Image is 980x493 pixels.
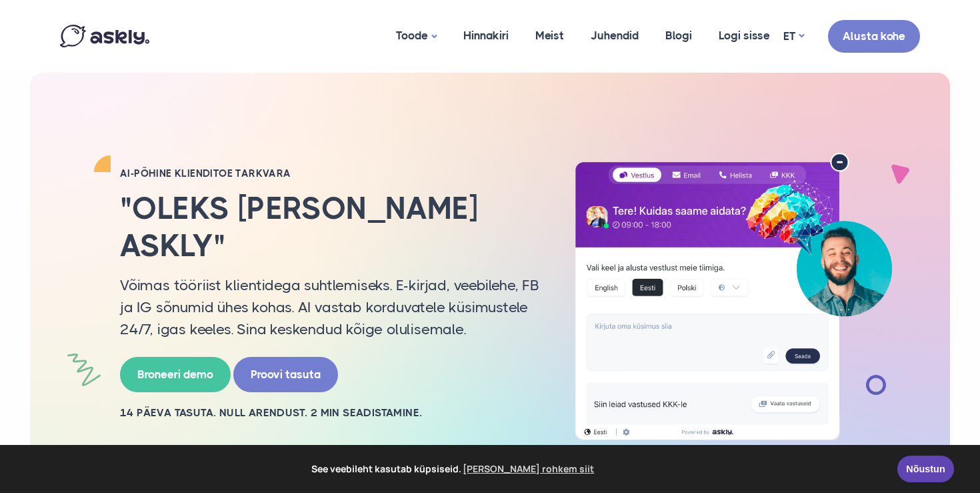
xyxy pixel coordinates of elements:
a: Toode [383,3,450,69]
span: See veebileht kasutab küpsiseid. [19,459,888,479]
img: AI multilingual chat [560,153,907,441]
a: Hinnakiri [450,3,522,68]
a: Blogi [652,3,705,68]
a: Proovi tasuta [233,357,338,392]
h2: "Oleks [PERSON_NAME] Askly" [120,190,540,264]
img: Askly [60,25,149,47]
p: Võimas tööriist klientidega suhtlemiseks. E-kirjad, veebilehe, FB ja IG sõnumid ühes kohas. AI va... [120,274,540,340]
a: Broneeri demo [120,357,231,392]
h2: AI-PÕHINE KLIENDITOE TARKVARA [120,167,540,180]
h2: 14 PÄEVA TASUTA. NULL ARENDUST. 2 MIN SEADISTAMINE. [120,406,540,420]
a: Nõustun [897,456,954,482]
a: Meist [522,3,577,68]
a: ET [783,27,804,46]
a: Alusta kohe [828,20,920,53]
a: Juhendid [577,3,652,68]
a: Logi sisse [705,3,783,68]
a: learn more about cookies [461,459,597,479]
